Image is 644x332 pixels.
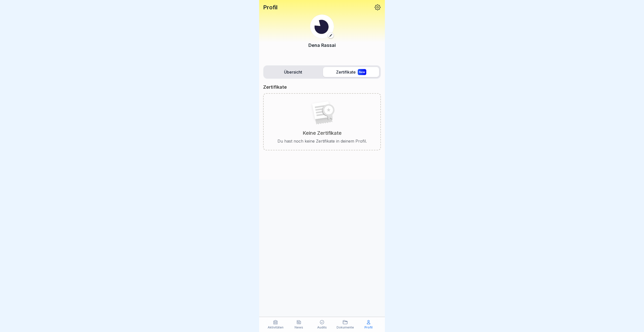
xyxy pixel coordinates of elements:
[358,69,366,75] div: New
[268,326,284,329] p: Aktivitäten
[365,326,373,329] p: Profil
[295,326,303,329] p: News
[263,84,287,90] p: Zertifikate
[310,15,334,38] img: dgn6ymvmmfza13vslh7z01e0.png
[337,326,354,329] p: Dokumente
[317,326,327,329] p: Audits
[263,4,277,11] p: Profil
[277,138,367,144] p: Du hast noch keine Zertifikate in deinem Profil.
[323,67,379,77] label: Zertifikate
[265,67,321,77] label: Übersicht
[308,42,336,49] p: Dena Rassai
[303,130,342,136] p: Keine Zertifikate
